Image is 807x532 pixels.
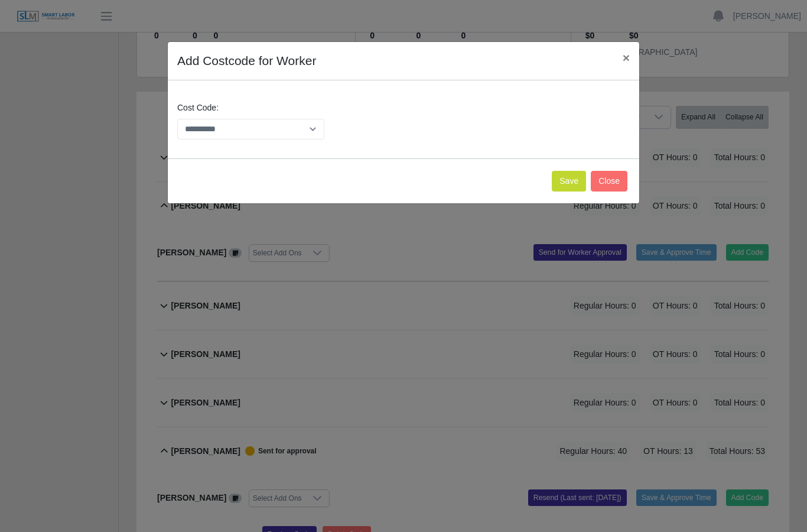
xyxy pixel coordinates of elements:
button: Close [591,171,627,192]
label: Cost Code: [177,102,219,114]
button: Close [613,42,639,73]
h4: Add Costcode for Worker [177,51,316,70]
button: Save [552,171,586,192]
span: × [623,51,630,64]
